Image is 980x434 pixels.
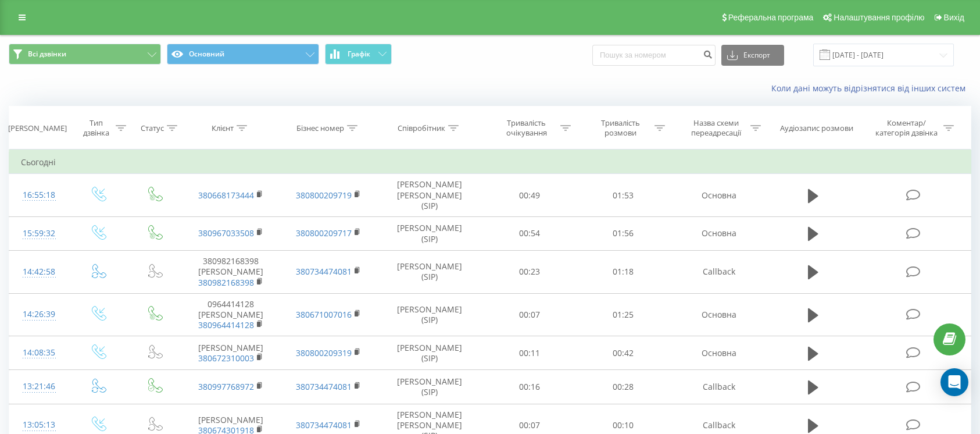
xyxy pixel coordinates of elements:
td: 00:16 [482,370,577,404]
a: 380734474081 [296,266,352,277]
div: Статус [141,123,164,133]
td: Callback [670,370,768,404]
td: 01:53 [576,174,670,217]
td: 00:07 [482,293,577,336]
div: Open Intercom Messenger [940,368,968,396]
div: 14:42:58 [21,261,58,283]
td: Основна [670,174,768,217]
td: Основна [670,293,768,336]
a: 380800209719 [296,190,352,201]
td: [PERSON_NAME] (SIP) [377,293,482,336]
div: Тривалість розмови [589,118,652,138]
td: 00:11 [482,336,577,370]
div: 14:26:39 [21,303,58,326]
a: 380982168398 [198,277,254,288]
td: 01:25 [576,293,670,336]
a: 380967033508 [198,227,254,239]
span: Налаштування профілю [834,13,924,22]
div: Назва схеми переадресації [685,118,747,138]
td: 380982168398 [PERSON_NAME] [182,251,280,294]
td: [PERSON_NAME] (SIP) [377,370,482,404]
button: Експорт [721,45,784,66]
td: [PERSON_NAME] [182,336,280,370]
span: Реферальна програма [728,13,814,22]
td: 00:42 [576,336,670,370]
span: Графік [348,50,370,58]
td: [PERSON_NAME] (SIP) [377,216,482,250]
div: 13:21:46 [21,375,58,398]
div: 14:08:35 [21,341,58,364]
td: Сьогодні [9,151,971,174]
div: [PERSON_NAME] [8,123,67,133]
div: Клієнт [212,123,234,133]
a: 380800209319 [296,347,352,358]
td: 00:23 [482,251,577,294]
a: 380964414128 [198,319,254,330]
div: Тип дзвінка [80,118,113,138]
span: Вихід [944,13,964,22]
button: Графік [325,44,392,65]
a: 380997768972 [198,381,254,392]
td: Основна [670,216,768,250]
td: 00:54 [482,216,577,250]
td: 00:28 [576,370,670,404]
a: 380734474081 [296,381,352,392]
a: Коли дані можуть відрізнятися вiд інших систем [771,83,971,94]
input: Пошук за номером [592,45,716,66]
a: 380672310003 [198,353,254,364]
a: 380668173444 [198,190,254,201]
div: Коментар/категорія дзвінка [872,118,940,138]
div: 15:59:32 [21,222,58,245]
button: Всі дзвінки [9,44,161,65]
td: 0964414128 [PERSON_NAME] [182,293,280,336]
td: [PERSON_NAME] (SIP) [377,336,482,370]
div: 16:55:18 [21,184,58,207]
div: Бізнес номер [296,123,344,133]
td: [PERSON_NAME] [PERSON_NAME] (SIP) [377,174,482,217]
td: 00:49 [482,174,577,217]
div: Аудіозапис розмови [780,123,853,133]
td: Callback [670,251,768,294]
span: Всі дзвінки [28,49,66,59]
td: 01:18 [576,251,670,294]
td: [PERSON_NAME] (SIP) [377,251,482,294]
a: 380800209717 [296,227,352,239]
td: 01:56 [576,216,670,250]
div: Тривалість очікування [495,118,557,138]
td: Основна [670,336,768,370]
button: Основний [167,44,319,65]
div: Співробітник [398,123,445,133]
a: 380671007016 [296,309,352,320]
a: 380734474081 [296,419,352,431]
